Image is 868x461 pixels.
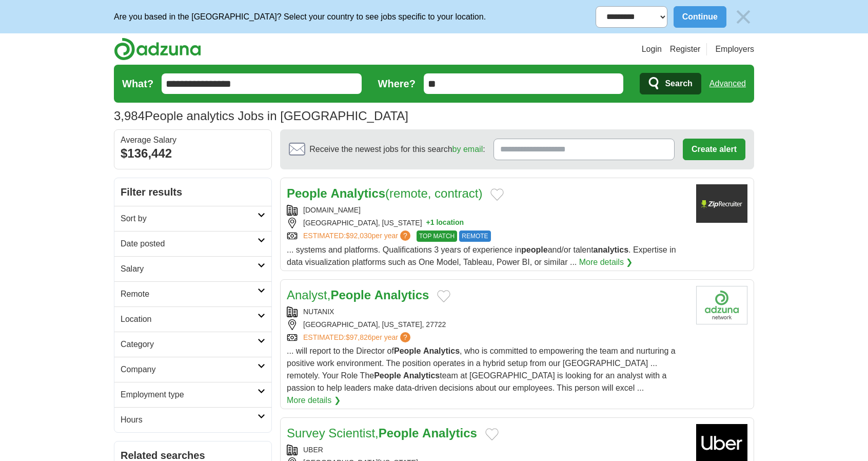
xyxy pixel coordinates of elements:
[330,288,371,302] strong: People
[114,231,271,256] a: Date posted
[121,414,258,426] h2: Hours
[423,347,460,355] strong: Analytics
[114,407,271,432] a: Hours
[696,184,747,223] img: Company logo
[121,338,258,351] h2: Category
[379,426,419,440] strong: People
[121,213,258,225] h2: Sort by
[287,205,688,216] div: [DOMAIN_NAME]
[303,332,412,343] a: ESTIMATED:$97,826per year?
[715,43,754,55] a: Employers
[287,186,482,200] a: People Analytics(remote, contract)
[696,286,747,324] img: Company logo
[426,218,430,228] span: +
[521,245,548,254] strong: people
[709,73,746,94] a: Advanced
[309,143,485,156] span: Receive the newest jobs for this search :
[287,319,688,330] div: [GEOGRAPHIC_DATA], [US_STATE], 27722
[121,389,258,401] h2: Employment type
[114,332,271,357] a: Category
[114,357,271,382] a: Company
[417,230,457,242] span: TOP MATCH
[287,218,688,228] div: [GEOGRAPHIC_DATA], [US_STATE]
[122,76,153,91] label: What?
[374,288,429,302] strong: Analytics
[114,37,201,61] img: Adzuna logo
[490,188,504,201] button: Add to favorite jobs
[403,371,440,380] strong: Analytics
[114,382,271,407] a: Employment type
[303,446,323,454] a: UBER
[670,43,701,55] a: Register
[287,347,676,392] span: ... will report to the Director of , who is committed to empowering the team and nurturing a posi...
[426,218,464,228] button: +1 location
[683,139,745,160] button: Create alert
[114,11,486,23] p: Are you based in the [GEOGRAPHIC_DATA]? Select your country to see jobs specific to your location.
[114,256,271,281] a: Salary
[114,281,271,306] a: Remote
[287,306,688,317] div: NUTANIX
[121,263,258,275] h2: Salary
[394,347,421,355] strong: People
[114,206,271,231] a: Sort by
[121,288,258,300] h2: Remote
[114,178,271,206] h2: Filter results
[400,230,410,241] span: ?
[733,6,754,28] img: icon_close_no_bg.svg
[303,230,412,242] a: ESTIMATED:$92,030per year?
[287,245,676,266] span: ... systems and platforms. Qualifications 3 years of experience in and/or talent . Expertise in d...
[121,144,265,163] div: $136,442
[287,426,477,440] a: Survey Scientist,People Analytics
[422,426,477,440] strong: Analytics
[437,290,450,302] button: Add to favorite jobs
[642,43,662,55] a: Login
[330,186,385,200] strong: Analytics
[287,186,327,200] strong: People
[674,6,726,28] button: Continue
[452,145,483,153] a: by email
[459,230,490,242] span: REMOTE
[114,306,271,332] a: Location
[346,232,372,240] span: $92,030
[346,333,372,341] span: $97,826
[665,73,692,94] span: Search
[121,238,258,250] h2: Date posted
[114,107,145,125] span: 3,984
[485,428,499,440] button: Add to favorite jobs
[378,76,416,91] label: Where?
[121,363,258,376] h2: Company
[121,136,265,144] div: Average Salary
[640,73,701,94] button: Search
[287,394,341,407] a: More details ❯
[594,245,628,254] strong: analytics
[121,313,258,325] h2: Location
[579,256,633,268] a: More details ❯
[114,109,408,123] h1: People analytics Jobs in [GEOGRAPHIC_DATA]
[287,288,429,302] a: Analyst,People Analytics
[374,371,401,380] strong: People
[400,332,410,342] span: ?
